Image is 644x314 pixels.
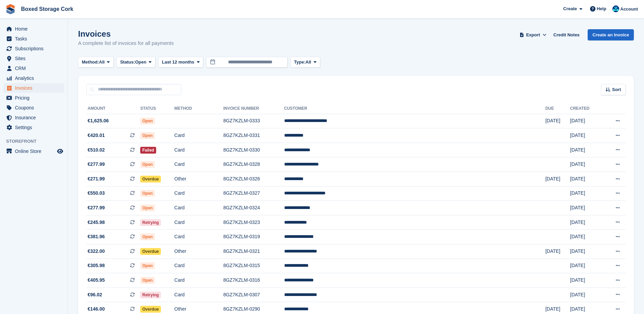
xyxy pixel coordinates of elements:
[306,59,311,66] span: All
[570,157,602,172] td: [DATE]
[15,54,56,63] span: Sites
[174,186,223,201] td: Card
[140,248,161,255] span: Overdue
[223,201,284,215] td: 8GZ7KZLM-0324
[570,128,602,143] td: [DATE]
[545,244,570,259] td: [DATE]
[15,83,56,93] span: Invoices
[3,24,64,34] a: menu
[86,103,140,114] th: Amount
[140,176,161,182] span: Overdue
[3,83,64,93] a: menu
[174,273,223,288] td: Card
[570,259,602,273] td: [DATE]
[88,248,105,255] span: €322.00
[88,146,105,154] span: €510.02
[3,44,64,53] a: menu
[88,117,109,124] span: €1,625.06
[3,113,64,122] a: menu
[545,172,570,187] td: [DATE]
[15,44,56,53] span: Subscriptions
[140,147,156,154] span: Failed
[570,114,602,128] td: [DATE]
[15,123,56,132] span: Settings
[223,186,284,201] td: 8GZ7KZLM-0327
[223,103,284,114] th: Invoice Number
[135,59,146,66] span: Open
[570,244,602,259] td: [DATE]
[15,64,56,73] span: CRM
[88,277,105,284] span: €405.95
[612,86,621,93] span: Sort
[570,201,602,215] td: [DATE]
[140,277,155,284] span: Open
[518,29,548,40] button: Export
[174,103,223,114] th: Method
[223,259,284,273] td: 8GZ7KZLM-0315
[6,138,68,145] span: Storefront
[545,114,570,128] td: [DATE]
[99,59,105,66] span: All
[570,273,602,288] td: [DATE]
[140,118,155,124] span: Open
[15,93,56,103] span: Pricing
[140,262,155,269] span: Open
[174,215,223,230] td: Card
[570,143,602,157] td: [DATE]
[174,287,223,302] td: Card
[223,128,284,143] td: 8GZ7KZLM-0331
[223,157,284,172] td: 8GZ7KZLM-0328
[88,233,105,240] span: €381.96
[140,306,161,313] span: Overdue
[15,103,56,112] span: Coupons
[88,306,105,313] span: €146.00
[3,103,64,112] a: menu
[545,103,570,114] th: Due
[116,57,155,68] button: Status: Open
[140,233,155,240] span: Open
[174,201,223,215] td: Card
[174,172,223,187] td: Other
[140,292,161,298] span: Retrying
[174,143,223,157] td: Card
[223,230,284,244] td: 8GZ7KZLM-0319
[570,287,602,302] td: [DATE]
[588,29,634,40] a: Create an Invoice
[3,123,64,132] a: menu
[620,6,638,13] span: Account
[120,59,135,66] span: Status:
[570,230,602,244] td: [DATE]
[88,219,105,226] span: €245.98
[56,147,64,155] a: Preview store
[5,4,16,14] img: stora-icon-8386f47178a22dfd0bd8f6a31ec36ba5ce8667c1dd55bd0f319d3a0aa187defe.svg
[140,161,155,168] span: Open
[223,244,284,259] td: 8GZ7KZLM-0321
[140,190,155,197] span: Open
[3,73,64,83] a: menu
[88,262,105,269] span: €305.98
[3,34,64,43] a: menu
[3,54,64,63] a: menu
[158,57,203,68] button: Last 12 months
[597,5,606,12] span: Help
[551,29,582,40] a: Credit Notes
[88,291,102,298] span: €96.02
[294,59,306,66] span: Type:
[78,57,114,68] button: Method: All
[140,219,161,226] span: Retrying
[162,59,194,66] span: Last 12 months
[223,172,284,187] td: 8GZ7KZLM-0326
[3,93,64,103] a: menu
[223,287,284,302] td: 8GZ7KZLM-0307
[174,230,223,244] td: Card
[140,132,155,139] span: Open
[140,205,155,211] span: Open
[223,215,284,230] td: 8GZ7KZLM-0323
[15,34,56,43] span: Tasks
[3,146,64,156] a: menu
[612,5,619,12] img: Vincent
[174,259,223,273] td: Card
[290,57,320,68] button: Type: All
[88,190,105,197] span: €550.03
[140,103,174,114] th: Status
